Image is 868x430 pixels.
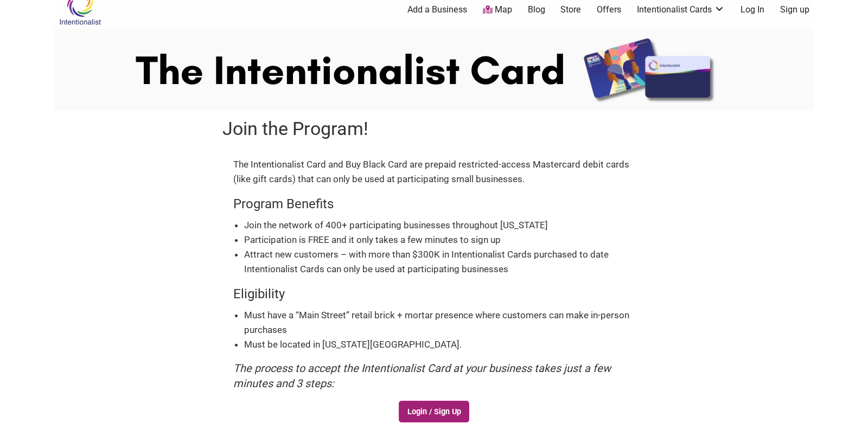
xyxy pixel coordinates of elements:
[244,337,635,352] li: Must be located in [US_STATE][GEOGRAPHIC_DATA].
[233,285,635,304] h4: Eligibility
[244,233,635,247] li: Participation is FREE and it only takes a few minutes to sign up
[483,4,512,16] a: Map
[637,4,725,16] a: Intentionalist Cards
[244,218,635,233] li: Join the network of 400+ participating businesses throughout [US_STATE]
[244,308,635,337] li: Must have a “Main Street” retail brick + mortar presence where customers can make in-person purch...
[54,29,814,111] img: Intentionalist Card
[222,116,646,142] h1: Join the Program!
[741,4,764,16] a: Log In
[233,362,611,390] em: The process to accept the Intentionalist Card at your business takes just a few minutes and 3 steps:
[233,157,635,187] p: The Intentionalist Card and Buy Black Card are prepaid restricted-access Mastercard debit cards (...
[244,247,635,277] li: Attract new customers – with more than $300K in Intentionalist Cards purchased to date Intentiona...
[399,401,469,422] a: Login / Sign Up
[560,4,581,16] a: Store
[597,4,621,16] a: Offers
[528,4,545,16] a: Blog
[780,4,809,16] a: Sign up
[407,4,467,16] a: Add a Business
[233,195,635,214] h4: Program Benefits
